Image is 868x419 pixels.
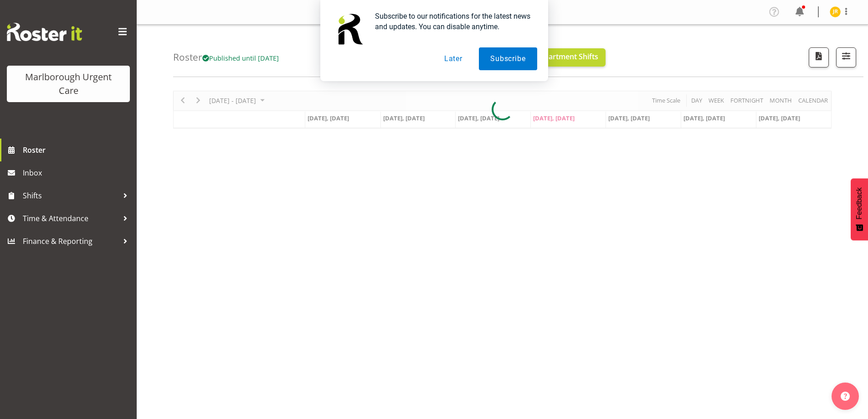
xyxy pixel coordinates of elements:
[23,166,132,180] span: Inbox
[479,47,537,70] button: Subscribe
[23,189,118,202] span: Shifts
[855,187,863,219] span: Feedback
[433,47,474,70] button: Later
[16,70,121,98] div: Marlborough Urgent Care
[23,143,132,157] span: Roster
[841,392,850,401] img: help-xxl-2.png
[23,234,118,248] span: Finance & Reporting
[23,212,118,225] span: Time & Attendance
[331,11,368,47] img: notification icon
[851,178,868,240] button: Feedback - Show survey
[368,11,537,32] div: Subscribe to our notifications for the latest news and updates. You can disable anytime.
